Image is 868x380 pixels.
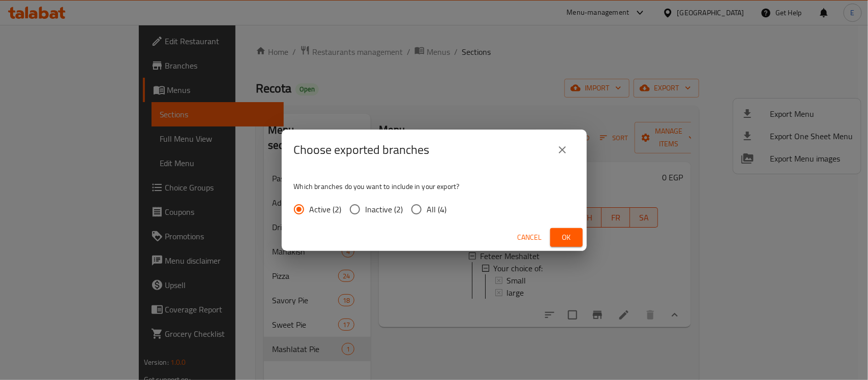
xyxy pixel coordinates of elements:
p: Which branches do you want to include in your export? [294,181,575,192]
span: Cancel [518,231,542,244]
button: close [550,138,575,162]
span: All (4) [427,203,447,215]
button: Cancel [514,228,546,247]
h2: Choose exported branches [294,142,430,158]
span: Ok [558,231,575,244]
span: Active (2) [310,203,342,215]
button: Ok [550,228,583,247]
span: Inactive (2) [366,203,403,215]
